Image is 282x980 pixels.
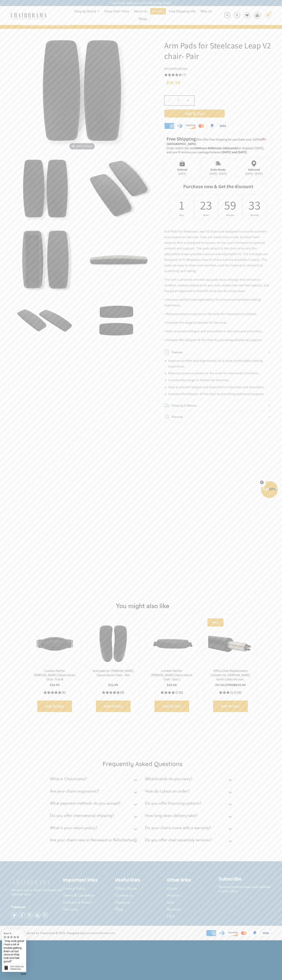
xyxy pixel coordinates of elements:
[166,146,270,155] p: Order within the next for dispatch [DATE], and you'll receive your package between
[33,618,77,669] img: Lumbar Pad for Herman Miller Classic Aeron Chair- Size B - chairorama
[108,683,118,687] span: $21.99
[164,73,272,77] div: 4.4 rating (7 votes)
[167,914,175,919] span: FAQ
[50,798,139,810] summary: What payment methods do you accept?
[37,701,72,712] input: Add to Cart
[63,877,115,883] h2: Important links
[209,168,227,171] div: Order Ready
[84,225,153,294] img: Arm Pads for Steelcase Leap V2 chair- Pair - chairorama
[164,311,272,317] p: • Reduces pressure points on the arms for improved circulation.
[203,214,209,217] div: Hours
[209,172,227,175] div: [DATE] - [DATE]
[134,9,147,14] span: About Us
[201,9,212,14] span: Why Us
[115,900,130,905] span: About us
[50,801,120,806] h2: What payment methods do you accept?
[164,229,268,273] span: Arm Pads for Steelcase Leap V2 chairs are designed to provide comfort and support to the user. Th...
[102,8,131,15] a: Shop Chair Parts
[145,801,201,806] h2: Do you offer financing options?
[115,907,123,912] span: Blog
[4,939,25,964] div: They work great! I had a bit of trouble getting them on but once on they look and feel good!
[258,478,266,487] button: Close teaser
[7,936,10,938] svg: rating icon full
[172,414,183,420] h2: Warranty
[166,80,180,85] span: $18.99
[50,786,139,798] summary: Are your chairs ergonomic?
[33,618,77,669] a: Lumbar Pad for Herman Miller Classic Aeron Chair- Size B - chairorama Lumbar Pad for Herman Mille...
[183,96,193,105] input: +
[237,690,241,695] span: (2)
[164,337,272,343] p: • Increase the lifespan of the chair by providing additional support.
[245,172,263,175] div: [DATE] - [DATE]
[145,826,211,830] h2: Do your chairs come with a warranty?
[168,370,272,376] li: Reduces pressure points on the arms for improved circulation.
[115,885,167,892] a: Office Chairs
[145,774,234,786] summary: What brands do you carry?
[168,377,272,383] li: Increase the range of motion for the arms.
[13,936,16,938] svg: rating icon full
[63,899,115,906] a: Delivery & Return
[115,906,167,913] a: Blog
[166,136,197,142] strong: Free Shipping:
[167,900,174,905] span: Sale
[50,810,139,823] summary: Do you offer international shipping?
[84,154,153,223] img: Arm Pads for Steelcase Leap V2 chair- Pair - chairorama
[63,886,86,891] span: Privacy Policy
[177,168,187,171] div: Ordered
[167,877,219,883] h2: Other links
[50,826,97,830] h2: What is your return policy?
[145,810,234,823] summary: How long does delivery take?
[145,786,234,798] summary: How do I place an order?
[151,669,193,681] a: Lumbar Pad for [PERSON_NAME] Classic Aeron Chair- Size C
[168,358,272,369] li: Improve comfort and ergonomics for a more comfortable seating experience.
[34,669,75,681] a: Lumbar Pad for [PERSON_NAME] Classic Aeron Chair- Size B
[164,40,272,61] h1: Arm Pads for Steelcase Leap V2 chair- Pair
[22,88,143,92] a: Arm Pads for Steelcase Leap V2 chair- Pair - chairoramaHover to zoom
[164,400,272,411] summary: Shipping & Returns
[50,774,139,786] summary: What is Chairorama?
[219,885,271,893] p: Receive product news and updates in your inbox
[219,876,271,882] h2: Subscribe
[3,597,282,610] h1: You might also like
[182,73,186,77] span: (7)
[167,8,198,15] a: Free Shipping Info
[50,835,139,847] summary: Are your chairs new or Renewed or Refurbished?
[50,760,235,768] h2: Frequently Asked Questions
[211,669,250,681] a: Office Chair Replacement Cylinder for [PERSON_NAME] Aeron Cable Version.
[177,172,187,175] div: [DATE]
[139,17,147,21] span: Blogs
[33,690,77,694] a: 5.0 rating (1 votes)
[208,618,252,669] img: Office Chair Replacement Cylinder for Herman Miller Aeron Cable Version. - chairorama
[96,701,131,712] input: Add to Cart
[164,328,272,334] p: • Help to prevent fatigue and discomfort in the arms and shoulders.
[72,8,102,15] a: Shop by Brand
[213,701,248,712] input: Add to Cart
[154,701,189,712] input: Add to Cart
[261,482,278,498] div: Get10%OffClose teaser
[115,893,133,898] span: Contact us
[137,16,149,22] a: Blogs
[10,460,272,577] iframe: Product reviews widget
[164,183,272,191] h2: Purchase now & Get the discount
[269,487,276,491] span: 10%
[11,154,80,223] img: Arm Pads for Steelcase Leap V2 chair- Pair - chairorama
[17,936,19,938] svg: rating icon full
[115,899,167,906] a: About us
[164,96,174,105] input: -
[164,109,225,118] span: Add to Cart
[222,150,247,154] strong: [DATE] and [DATE]
[11,879,52,886] img: chairorama
[50,683,60,687] span: $19.99
[164,277,269,293] span: The soft cushioned armrest cap pads have a design that enhances comfort, relieves pressure on you...
[145,777,192,781] h2: What brands do you carry?
[164,320,272,325] p: • Increase the range of motion for the arms.
[63,885,115,892] a: Privacy Policy
[11,905,63,909] h4: Folow us
[228,197,233,213] div: 59
[63,906,115,913] a: Warranty
[150,690,194,694] a: 4.0 rating (2 votes)
[195,146,237,150] span: 06Hours 40Minutes 16Seconds
[179,690,183,695] span: (2)
[164,414,170,419] img: guarantee.png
